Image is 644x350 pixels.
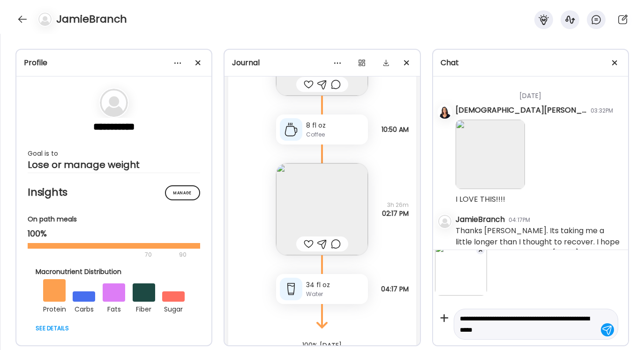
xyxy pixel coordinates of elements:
div: 8 fl oz [306,121,364,130]
div: Journal [232,57,412,68]
div: On path meals [28,214,200,224]
div: Chat [441,57,621,68]
div: carbs [73,302,95,315]
div: Goal is to [28,148,200,159]
div: 70 [28,249,176,260]
span: 02:17 PM [382,209,409,218]
div: 03:32PM [591,107,613,115]
img: images%2FXImTVQBs16eZqGQ4AKMzePIDoFr2%2FmVZ2RHXxVZm1ukf07zzX%2FNTOpjH7YtvVT8uqMhFOE_240 [276,163,368,255]
div: Lose or manage weight [28,159,200,170]
div: Coffee [306,130,364,139]
div: fats [103,302,125,315]
div: Manage [165,185,200,200]
h2: Insights [28,185,200,199]
div: protein [43,302,66,315]
div: [DEMOGRAPHIC_DATA][PERSON_NAME] [456,105,587,116]
div: sugar [162,302,185,315]
img: bg-avatar-default.svg [100,89,128,117]
div: 34 fl oz [306,280,364,290]
span: 3h 26m [382,201,409,209]
div: 04:17PM [509,216,530,224]
img: images%2FXImTVQBs16eZqGQ4AKMzePIDoFr2%2FTbajnsf798SIHsyIHW5i%2F67wZVQTR5I6AjwzbZgBc_240 [456,120,525,189]
div: fiber [133,302,155,315]
div: Water [306,290,364,298]
h4: JamieBranch [56,12,127,27]
img: images%2FXImTVQBs16eZqGQ4AKMzePIDoFr2%2FmVZ2RHXxVZm1ukf07zzX%2FNTOpjH7YtvVT8uqMhFOE_240 [435,243,487,296]
div: 90 [178,249,187,260]
span: 04:17 PM [381,285,409,293]
div: 100% [DATE] [225,342,419,349]
img: bg-avatar-default.svg [38,13,52,26]
div: [DATE] [456,80,621,105]
img: avatars%2FmcUjd6cqKYdgkG45clkwT2qudZq2 [438,106,451,119]
div: Macronutrient Distribution [36,267,192,277]
div: I LOVE THIS!!!! [456,194,505,205]
div: Profile [24,57,204,68]
span: 10:50 AM [382,125,409,134]
img: bg-avatar-default.svg [438,215,451,228]
div: Thanks [PERSON_NAME]. Its taking me a little longer than I thought to recover. I hope to be back ... [456,225,621,259]
div: 100% [28,228,200,239]
div: JamieBranch [456,214,505,225]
